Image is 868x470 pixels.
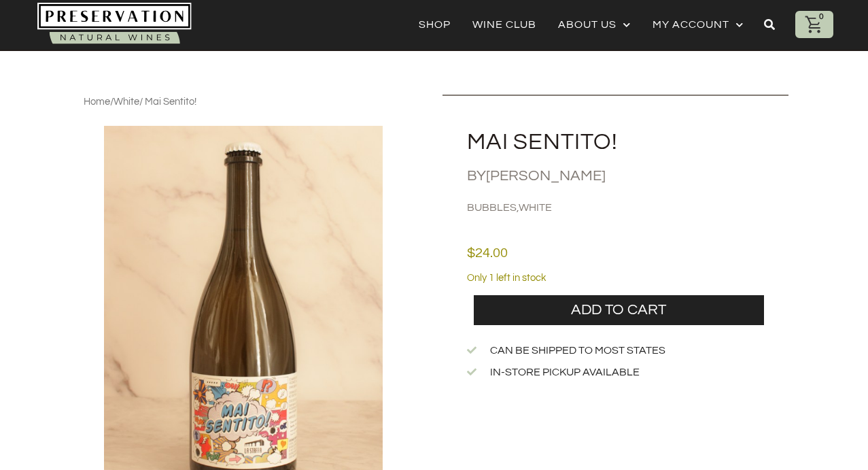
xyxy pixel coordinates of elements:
a: Home [84,97,110,107]
nav: Breadcrumb [84,95,196,110]
h2: Mai Sentito! [467,131,788,154]
span: In-store Pickup Available [487,365,640,380]
a: Bubbles [467,202,517,213]
img: Natural-organic-biodynamic-wine [37,3,192,47]
span: $ [467,246,475,260]
button: Add to cart [474,295,764,324]
a: Can be shipped to most states [467,343,764,358]
bdi: 24.00 [467,246,508,260]
p: Only 1 left in stock [467,271,764,286]
a: Shop [419,15,451,34]
nav: Menu [419,15,744,34]
span: Can be shipped to most states [487,343,665,358]
a: My account [653,15,744,34]
a: Wine Club [472,15,536,34]
a: About Us [558,15,631,34]
a: White [519,202,552,213]
div: 0 [816,11,828,23]
a: [PERSON_NAME] [486,168,606,184]
a: White [114,97,139,107]
h2: By [467,167,788,185]
h2: , [467,199,788,216]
